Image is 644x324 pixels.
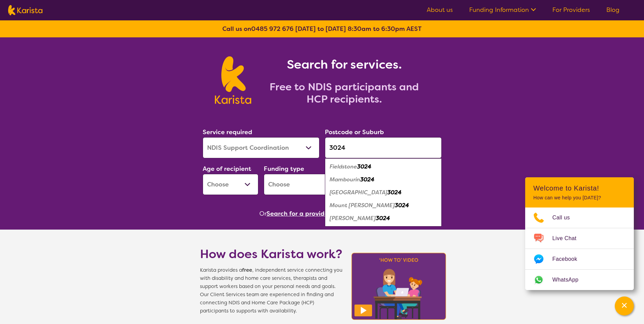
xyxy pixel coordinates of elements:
[242,267,252,273] b: free
[200,266,343,315] span: Karista provides a , independent service connecting you with disability and home care services, t...
[328,186,438,199] div: Manor Lakes 3024
[325,137,442,158] input: Type
[328,160,438,173] div: Fieldstone 3024
[552,275,587,285] span: WhatsApp
[357,163,371,170] em: 3024
[360,176,374,183] em: 3024
[395,202,409,209] em: 3024
[330,215,376,222] em: [PERSON_NAME]
[349,251,448,322] img: Karista video
[259,81,429,105] h2: Free to NDIS participants and HCP recipients.
[222,25,422,33] b: Call us on [DATE] to [DATE] 8:30am to 6:30pm AEST
[259,56,429,73] h1: Search for services.
[251,25,294,33] a: 0485 972 676
[552,233,585,244] span: Live Chat
[469,6,536,14] a: Funding Information
[552,254,585,264] span: Facebook
[330,202,395,209] em: Mount [PERSON_NAME]
[203,165,251,173] label: Age of recipient
[328,212,438,225] div: Wyndham Vale 3024
[215,56,251,104] img: Karista logo
[533,184,626,192] h2: Welcome to Karista!
[200,246,343,262] h1: How does Karista work?
[525,177,634,290] div: Channel Menu
[552,213,578,223] span: Call us
[376,215,390,222] em: 3024
[330,189,387,196] em: [GEOGRAPHIC_DATA]
[259,209,266,219] span: Or
[203,128,252,136] label: Service required
[525,270,634,290] a: Web link opens in a new tab.
[387,189,402,196] em: 3024
[330,176,360,183] em: Mambourin
[325,128,384,136] label: Postcode or Suburb
[606,6,620,14] a: Blog
[615,296,634,316] button: Channel Menu
[525,208,634,290] ul: Choose channel
[266,209,385,219] button: Search for a provider to leave a review
[533,195,626,201] p: How can we help you [DATE]?
[427,6,453,14] a: About us
[264,165,304,173] label: Funding type
[8,5,42,15] img: Karista logo
[328,199,438,212] div: Mount Cottrell 3024
[328,173,438,186] div: Mambourin 3024
[552,6,590,14] a: For Providers
[330,163,357,170] em: Fieldstone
